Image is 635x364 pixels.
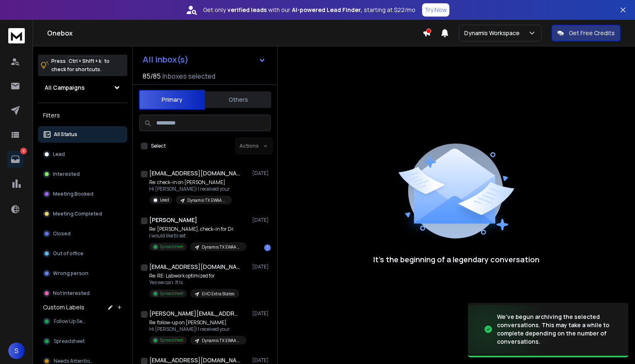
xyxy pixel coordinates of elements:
[53,290,90,297] p: Not Interested
[422,3,449,17] button: Try Now
[252,170,271,177] p: [DATE]
[252,217,271,223] p: [DATE]
[38,146,127,163] button: Lead
[38,110,127,121] h3: Filters
[187,197,227,204] p: Dynamis TX EWAA Google Only - Newly Warmed
[136,51,272,68] button: All Inbox(s)
[53,191,93,197] p: Meeting Booked
[54,318,88,325] span: Follow Up Sent
[203,6,415,14] p: Get only with our starting at $22/mo
[162,71,215,81] h3: Inboxes selected
[149,263,240,271] h1: [EMAIL_ADDRESS][DOMAIN_NAME]
[38,206,127,222] button: Meeting Completed
[38,245,127,262] button: Out of office
[160,197,169,203] p: Lead
[227,6,267,14] strong: verified leads
[149,186,232,192] p: Hi [PERSON_NAME]! I received your
[54,338,85,345] span: Spreadsheet
[38,333,127,350] button: Spreadsheet
[149,309,240,318] h1: [PERSON_NAME][EMAIL_ADDRESS][PERSON_NAME][DOMAIN_NAME]
[53,211,102,217] p: Meeting Completed
[7,151,24,168] a: 8
[149,273,239,279] p: Re: RE: Labwork optimized for
[51,57,110,74] p: Press to check for shortcuts.
[149,169,240,177] h1: [EMAIL_ADDRESS][DOMAIN_NAME]
[468,305,551,354] img: image
[143,55,189,64] h1: All Inbox(s)
[160,244,184,250] p: Spreadsheet
[53,230,71,237] p: Closed
[38,79,127,96] button: All Campaigns
[45,84,85,92] h1: All Campaigns
[139,90,205,110] button: Primary
[38,285,127,302] button: Not Interested
[149,179,232,186] p: Re: check-in on [PERSON_NAME]
[38,166,127,182] button: Interested
[38,126,127,143] button: All Status
[202,338,241,344] p: Dynamis TX EWAA Google Only - Newly Warmed
[8,342,25,359] button: S
[464,29,523,37] p: Dynamis Workspace
[252,263,271,270] p: [DATE]
[53,270,88,277] p: Wrong person
[202,244,241,250] p: Dynamis TX EWAA Google Only - Newly Warmed
[252,310,271,317] p: [DATE]
[38,225,127,242] button: Closed
[160,337,184,343] p: Spreadsheet
[53,151,65,158] p: Lead
[551,25,621,41] button: Get Free Credits
[47,28,423,38] h1: Onebox
[160,290,184,297] p: Spreadsheet
[38,313,127,330] button: Follow Up Sent
[292,6,362,14] strong: AI-powered Lead Finder,
[149,326,246,333] p: Hi [PERSON_NAME]! I received your
[8,28,25,43] img: logo
[373,254,540,265] p: It’s the beginning of a legendary conversation
[264,244,271,251] div: 1
[497,313,618,346] div: We've begun archiving the selected conversations. This may take a while to complete depending on ...
[151,143,166,149] label: Select
[53,250,84,257] p: Out of office
[143,71,161,81] span: 85 / 85
[149,319,246,326] p: Re: follow-up on [PERSON_NAME]
[149,216,197,224] h1: [PERSON_NAME]
[205,91,271,109] button: Others
[20,148,27,154] p: 8
[53,171,80,177] p: Interested
[149,226,246,232] p: Re: [PERSON_NAME], check-in for Dr.
[38,265,127,282] button: Wrong person
[43,303,84,311] h3: Custom Labels
[252,357,271,364] p: [DATE]
[425,6,447,14] p: Try Now
[149,279,239,286] p: Yes we can. It is
[54,131,77,138] p: All Status
[569,29,615,37] p: Get Free Credits
[67,56,103,66] span: Ctrl + Shift + k
[202,291,234,297] p: EHO Extra States
[38,186,127,202] button: Meeting Booked
[149,232,246,239] p: I would like to set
